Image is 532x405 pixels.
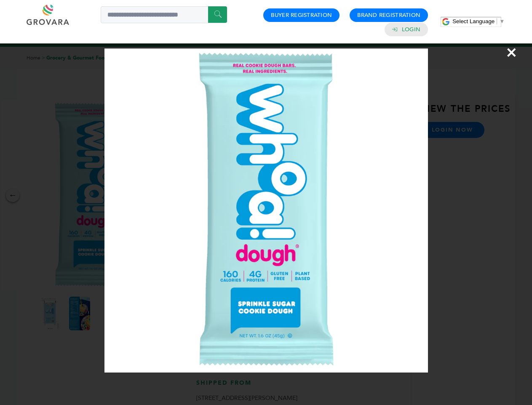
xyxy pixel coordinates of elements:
[357,11,420,19] a: Brand Registration
[101,6,227,23] input: Search a product or brand...
[402,26,420,33] a: Login
[452,18,505,24] a: Select Language​
[499,18,505,24] span: ▼
[104,49,428,373] img: Image Preview
[452,18,495,24] span: Select Language
[271,11,332,19] a: Buyer Registration
[506,40,517,64] span: ×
